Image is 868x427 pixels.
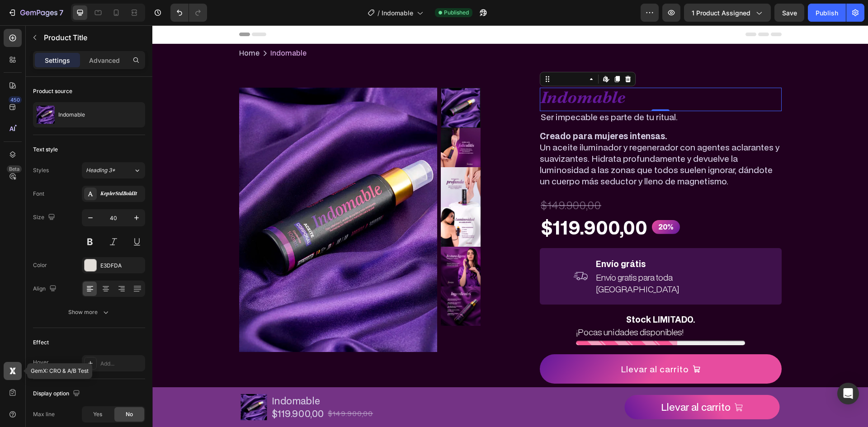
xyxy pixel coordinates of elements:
p: Ser impecable es parte de tu ritual. [388,87,628,97]
div: Hover [33,358,49,366]
div: Add... [100,360,143,368]
strong: Creado para mujeres intensas. [387,105,515,116]
div: KeplerStdBoldIt [100,190,143,198]
p: Indomable [58,112,85,118]
p: Envío grátis [443,233,595,244]
div: $149.900,00 [387,172,629,188]
span: Heading 3* [86,166,115,174]
button: 7 [4,4,67,22]
div: 450 [9,96,22,103]
button: Show more [33,304,145,320]
button: 1 product assigned [684,4,771,22]
div: Display option [33,388,82,400]
div: Font [33,190,44,198]
p: 7 [59,7,63,18]
span: No [126,410,133,418]
div: Text style [33,145,58,154]
div: Open Intercom Messenger [837,383,859,404]
button: Llevar al carrito [472,370,627,394]
div: Llevar al carrito [509,375,578,388]
div: Max line [33,410,55,418]
div: Product Title [399,50,435,58]
div: Effect [33,338,49,347]
h2: Indomable [387,62,629,86]
p: Product Title [44,32,142,43]
div: $149.900,00 [175,383,222,394]
div: Undo/Redo [170,4,207,22]
button: Publish [808,4,846,22]
div: Align [33,283,58,295]
p: Envío gratis para toda [GEOGRAPHIC_DATA] [443,246,595,269]
div: Llevar al carrito [468,338,537,349]
nav: breadcrumb [87,23,629,33]
div: Beta [7,165,22,173]
div: Color [33,261,47,269]
div: Product source [33,87,72,95]
span: Save [782,9,797,17]
span: 1 product assigned [692,8,750,18]
p: Settings [45,56,70,65]
p: Un aceite iluminador y regenerador con agentes aclarantes y suavizantes. Hidrata profundamente y ... [387,105,627,162]
button: Heading 3* [82,162,145,178]
img: product feature img [37,106,55,124]
button: Llevar al carrito [387,329,629,358]
button: Save [774,4,804,22]
p: 20% [506,197,521,206]
span: Home [87,23,107,33]
iframe: Design area [152,25,868,427]
div: $119.900,00 [387,188,496,216]
div: Styles [33,166,49,174]
span: Published [444,9,469,17]
div: Publish [816,8,838,18]
p: Advanced [89,56,120,65]
div: E3DFDA [100,262,143,270]
span: / [377,8,380,18]
span: Yes [93,410,102,418]
p: ¡Pocas unidades disponibles! [424,302,532,312]
div: Size [33,211,57,224]
span: Indomable [118,23,154,33]
p: Stock LIMITADO. [388,289,628,299]
div: Show more [68,308,110,317]
span: Indomable [382,8,413,18]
